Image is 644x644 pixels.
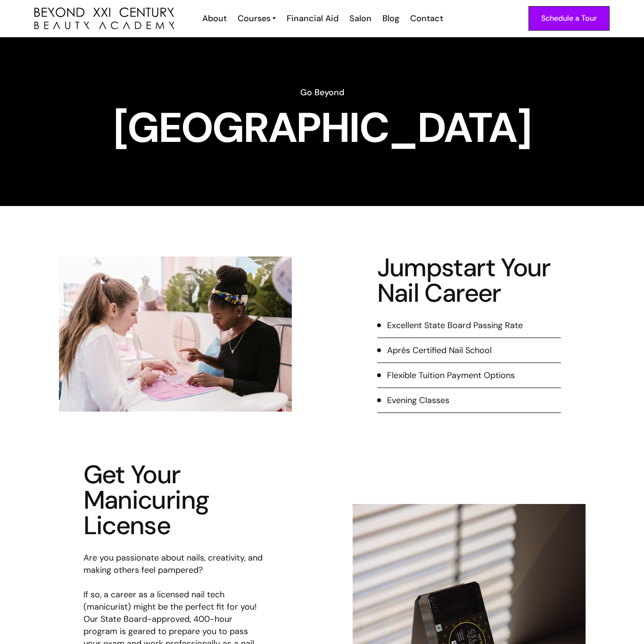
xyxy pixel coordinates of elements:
[387,319,523,331] div: Excellent State Board Passing Rate
[238,12,271,25] div: Courses
[34,8,174,30] a: home
[34,86,610,99] h6: Go Beyond
[349,12,372,25] div: Salon
[281,12,343,25] a: Financial Aid
[387,394,449,406] div: Evening Classes
[343,12,376,25] a: Salon
[196,12,231,25] a: About
[528,6,610,31] a: Schedule a Tour
[287,12,339,25] div: Financial Aid
[34,8,174,30] img: beyond 21st century beauty academy logo
[387,344,492,356] div: Aprés Certified Nail School
[238,12,276,25] a: Courses
[382,12,399,25] div: Blog
[410,12,443,25] div: Contact
[59,256,292,412] img: nail tech working at salon
[83,462,267,538] h2: Get Your Manicuring License
[202,12,227,25] div: About
[541,12,597,25] div: Schedule a Tour
[377,255,561,306] h2: Jumpstart Your Nail Career
[404,12,448,25] a: Contact
[113,101,531,155] strong: [GEOGRAPHIC_DATA]
[376,12,404,25] a: Blog
[387,369,515,381] div: Flexible Tuition Payment Options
